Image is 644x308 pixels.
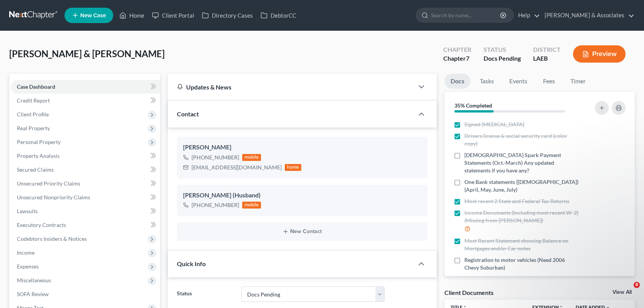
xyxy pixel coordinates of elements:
[537,74,561,89] a: Fees
[454,102,492,109] strong: 35% Completed
[17,180,80,187] span: Unsecured Priority Claims
[173,286,238,302] label: Status
[533,54,561,63] div: LAEB
[17,194,90,200] span: Unsecured Nonpriority Claims
[464,197,569,205] span: Most recent 2 State and Federal Tax Returns
[464,209,581,224] span: Income Documents (Including most recent W-2) (Missing from [PERSON_NAME])
[11,218,160,232] a: Executory Contracts
[285,164,302,171] div: home
[618,282,636,300] iframe: Intercom live chat
[80,13,106,18] span: New Case
[17,208,38,214] span: Lawsuits
[464,237,581,252] span: Most Recent Statement showing Balance on Mortgages and/or Car notes
[464,178,581,194] span: One Bank statements ([DEMOGRAPHIC_DATA]) (April, May, June, July)
[17,249,35,256] span: Income
[474,74,500,89] a: Tasks
[17,139,61,145] span: Personal Property
[11,287,160,301] a: SOFA Review
[177,83,405,91] div: Updates & News
[484,45,521,54] div: Status
[11,163,160,177] a: Secured Claims
[541,8,634,22] a: [PERSON_NAME] & Associates
[116,8,148,22] a: Home
[242,202,261,209] div: mobile
[634,282,640,288] span: 8
[183,229,422,235] button: New Contact
[17,235,87,242] span: Codebtors Insiders & Notices
[17,152,59,159] span: Property Analysis
[177,260,206,267] span: Quick Info
[17,222,66,228] span: Executory Contracts
[564,74,592,89] a: Timer
[573,45,626,63] button: Preview
[9,48,165,59] span: [PERSON_NAME] & [PERSON_NAME]
[148,8,198,22] a: Client Portal
[11,94,160,108] a: Credit Report
[431,8,501,22] input: Search by name...
[466,55,469,62] span: 7
[11,177,160,190] a: Unsecured Priority Claims
[192,164,282,171] div: [EMAIL_ADDRESS][DOMAIN_NAME]
[242,154,261,161] div: mobile
[183,191,422,200] div: [PERSON_NAME] (Husband)
[443,54,471,63] div: Chapter
[464,151,581,174] span: [DEMOGRAPHIC_DATA] Spark Payment Statements (Oct.-March) Any updated statements if you have any?
[514,8,540,22] a: Help
[192,154,239,161] div: [PHONE_NUMBER]
[464,132,581,147] span: Drivers license & social security card (color copy)
[11,149,160,163] a: Property Analysis
[198,8,257,22] a: Directory Cases
[444,74,471,89] a: Docs
[17,166,54,173] span: Secured Claims
[17,291,49,297] span: SOFA Review
[444,288,494,296] div: Client Documents
[183,143,422,152] div: [PERSON_NAME]
[17,277,51,283] span: Miscellaneous
[17,111,49,118] span: Client Profile
[11,190,160,204] a: Unsecured Nonpriority Claims
[177,110,199,118] span: Contact
[613,290,632,295] a: View All
[257,8,300,22] a: DebtorCC
[464,121,524,128] span: Signed [MEDICAL_DATA]
[464,256,581,272] span: Registration to motor vehicles (Need 2006 Chevy Suburban)
[11,80,160,94] a: Case Dashboard
[533,45,561,54] div: District
[11,204,160,218] a: Lawsuits
[503,74,533,89] a: Events
[17,263,39,270] span: Expenses
[192,201,239,209] div: [PHONE_NUMBER]
[17,125,50,131] span: Real Property
[443,45,471,54] div: Chapter
[484,54,521,63] div: Docs Pending
[464,275,581,291] span: NADA estimate on your vehicles (We will pull for you)
[17,83,55,90] span: Case Dashboard
[17,97,50,104] span: Credit Report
